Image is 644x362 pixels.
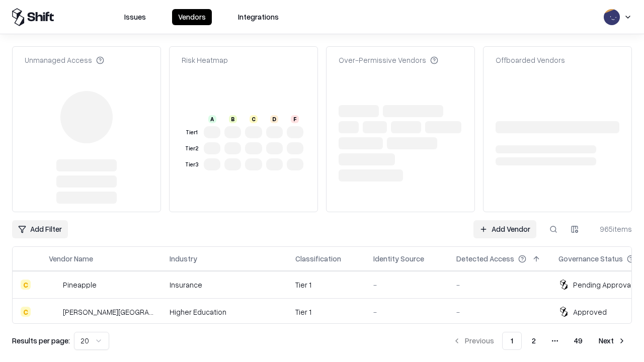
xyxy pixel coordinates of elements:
[170,280,279,290] div: Insurance
[229,115,237,123] div: B
[208,115,216,123] div: A
[12,220,68,238] button: Add Filter
[593,332,632,350] button: Next
[473,220,536,238] a: Add Vendor
[21,307,31,317] div: C
[295,280,357,290] div: Tier 1
[250,115,258,123] div: C
[524,332,544,350] button: 2
[373,253,424,264] div: Identity Source
[184,160,200,169] div: Tier 3
[456,253,514,264] div: Detected Access
[295,307,357,317] div: Tier 1
[170,307,279,317] div: Higher Education
[184,144,200,153] div: Tier 2
[184,128,200,137] div: Tier 1
[21,280,31,290] div: C
[63,307,153,317] div: [PERSON_NAME][GEOGRAPHIC_DATA]
[49,253,93,264] div: Vendor Name
[25,55,104,65] div: Unmanaged Access
[496,55,565,65] div: Offboarded Vendors
[558,253,623,264] div: Governance Status
[447,332,632,350] nav: pagination
[456,280,542,290] div: -
[373,280,440,290] div: -
[592,224,632,234] div: 965 items
[170,253,197,264] div: Industry
[182,55,228,65] div: Risk Heatmap
[502,332,522,350] button: 1
[118,9,152,25] button: Issues
[49,307,59,317] img: Reichman University
[49,280,59,290] img: Pineapple
[172,9,212,25] button: Vendors
[270,115,278,123] div: D
[573,307,607,317] div: Approved
[339,55,438,65] div: Over-Permissive Vendors
[295,253,341,264] div: Classification
[232,9,285,25] button: Integrations
[373,307,440,317] div: -
[12,335,70,346] p: Results per page:
[63,280,97,290] div: Pineapple
[456,307,542,317] div: -
[573,280,632,290] div: Pending Approval
[566,332,591,350] button: 49
[291,115,299,123] div: F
